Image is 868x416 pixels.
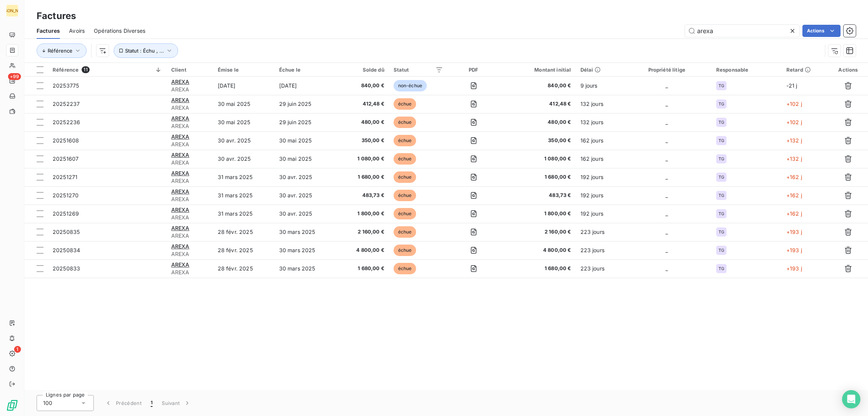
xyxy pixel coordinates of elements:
td: 28 févr. 2025 [213,241,275,259]
span: échue [394,135,416,146]
span: 2 160,00 € [504,228,571,236]
span: échue [394,263,416,274]
span: AREXA [171,195,209,203]
span: 480,00 € [342,118,384,126]
div: Délai [580,67,617,73]
span: 4 800,00 € [342,246,384,254]
td: 9 jours [576,77,622,95]
span: AREXA [171,188,190,195]
span: 1 080,00 € [342,155,384,163]
div: Actions [833,67,863,73]
td: 28 févr. 2025 [213,223,275,241]
span: AREXA [171,170,190,176]
input: Rechercher [685,25,799,37]
span: échue [394,171,416,183]
span: 2 160,00 € [342,228,384,236]
span: AREXA [171,206,190,213]
td: 29 juin 2025 [275,113,338,131]
span: TG [719,211,724,216]
span: échue [394,117,416,128]
td: 30 avr. 2025 [213,150,275,168]
span: 20250835 [53,229,80,235]
span: _ [665,174,668,180]
span: AREXA [171,250,209,258]
button: Suivant [157,395,196,411]
span: _ [665,119,668,125]
span: +102 j [786,119,802,125]
div: Open Intercom Messenger [842,390,860,408]
span: 20250834 [53,247,80,253]
span: Avoirs [69,27,85,35]
span: _ [665,247,668,253]
span: +162 j [786,192,802,198]
div: [PERSON_NAME] [6,5,18,17]
button: Statut : Échu , ... [114,43,178,58]
span: AREXA [171,214,209,221]
td: 162 jours [576,150,622,168]
div: Responsable [716,67,777,73]
span: AREXA [171,141,209,148]
span: 100 [43,399,52,407]
span: AREXA [171,177,209,185]
td: 30 mai 2025 [275,150,338,168]
span: 1 800,00 € [342,210,384,218]
span: Opérations Diverses [94,27,145,35]
span: TG [719,157,724,161]
span: TG [719,266,724,271]
span: AREXA [171,225,190,231]
span: 1 [14,346,21,353]
span: 4 800,00 € [504,246,571,254]
span: AREXA [171,261,190,268]
span: AREXA [171,104,209,112]
div: PDF [452,67,495,73]
span: 20251271 [53,174,77,180]
span: échue [394,98,416,110]
td: 29 juin 2025 [275,95,338,113]
td: [DATE] [275,77,338,95]
span: TG [719,248,724,253]
span: 412,48 € [342,100,384,108]
span: _ [665,155,668,162]
span: AREXA [171,133,190,140]
td: [DATE] [213,77,275,95]
td: 192 jours [576,168,622,186]
span: 412,48 € [504,100,571,108]
span: échue [394,245,416,256]
span: échue [394,190,416,201]
span: 840,00 € [504,82,571,90]
span: Factures [37,27,60,35]
div: Retard [786,67,824,73]
td: 30 avr. 2025 [275,186,338,205]
span: 840,00 € [342,82,384,90]
span: échue [394,226,416,238]
span: AREXA [171,243,190,250]
td: 30 mars 2025 [275,223,338,241]
td: 28 févr. 2025 [213,259,275,278]
span: 1 680,00 € [504,173,571,181]
span: TG [719,138,724,143]
span: +99 [8,73,21,80]
div: Solde dû [342,67,384,73]
td: 132 jours [576,95,622,113]
span: AREXA [171,269,209,276]
span: +162 j [786,174,802,180]
td: 30 avr. 2025 [275,205,338,223]
button: Précédent [100,395,146,411]
td: 132 jours [576,113,622,131]
span: 483,73 € [342,192,384,199]
span: 483,73 € [504,192,571,199]
span: +193 j [786,247,802,253]
td: 30 mars 2025 [275,259,338,278]
td: 31 mars 2025 [213,205,275,223]
td: 30 mai 2025 [213,95,275,113]
td: 223 jours [576,223,622,241]
td: 192 jours [576,205,622,223]
span: non-échue [394,80,427,91]
td: 30 avr. 2025 [275,168,338,186]
td: 192 jours [576,186,622,205]
button: Référence [37,43,87,58]
img: Logo LeanPay [6,399,18,411]
span: AREXA [171,86,209,93]
span: +162 j [786,210,802,217]
span: 1 680,00 € [342,265,384,272]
